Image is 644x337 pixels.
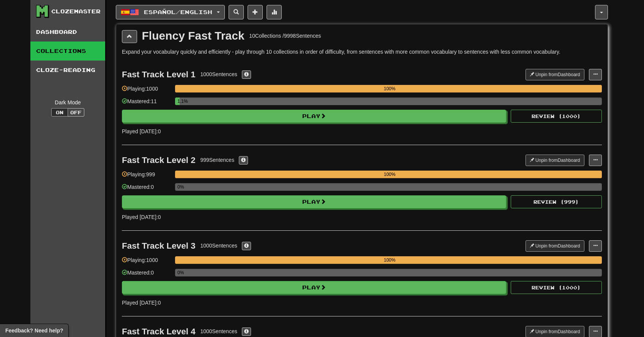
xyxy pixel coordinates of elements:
[116,5,225,19] button: Español/English
[177,97,180,105] div: 1.1%
[122,269,171,281] div: Mastered: 0
[122,281,506,294] button: Play
[36,99,99,106] div: Dark Mode
[51,8,101,15] div: Clozemaster
[267,5,282,19] button: More stats
[51,108,68,117] button: On
[122,214,161,220] span: Played [DATE]: 0
[526,240,584,252] button: Unpin fromDashboard
[511,281,602,294] button: Review (1000)
[122,70,196,79] div: Fast Track Level 1
[526,155,584,166] button: Unpin fromDashboard
[177,85,602,93] div: 100%
[122,97,171,110] div: Mastered: 11
[122,110,506,123] button: Play
[200,70,237,78] div: 1000 Sentences
[122,155,196,165] div: Fast Track Level 2
[122,85,171,97] div: Playing: 1000
[248,5,263,19] button: Add sentence to collection
[200,156,234,164] div: 999 Sentences
[5,327,63,334] span: Open feedback widget
[68,108,84,117] button: Off
[200,242,237,249] div: 1000 Sentences
[30,42,105,61] a: Collections
[511,195,602,208] button: Review (999)
[144,9,212,15] span: Español / English
[122,128,161,134] span: Played [DATE]: 0
[122,183,171,196] div: Mastered: 0
[177,256,602,264] div: 100%
[249,32,321,40] div: 10 Collections / 9998 Sentences
[142,30,245,42] div: Fluency Fast Track
[122,241,196,251] div: Fast Track Level 3
[122,195,506,208] button: Play
[30,22,105,42] a: Dashboard
[122,48,602,56] p: Expand your vocabulary quickly and efficiently - play through 10 collections in order of difficul...
[229,5,244,19] button: Search sentences
[122,300,161,306] span: Played [DATE]: 0
[122,171,171,183] div: Playing: 999
[122,256,171,269] div: Playing: 1000
[177,171,602,178] div: 100%
[122,327,196,336] div: Fast Track Level 4
[526,69,584,80] button: Unpin fromDashboard
[200,327,237,335] div: 1000 Sentences
[511,110,602,123] button: Review (1000)
[30,61,105,80] a: Cloze-Reading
